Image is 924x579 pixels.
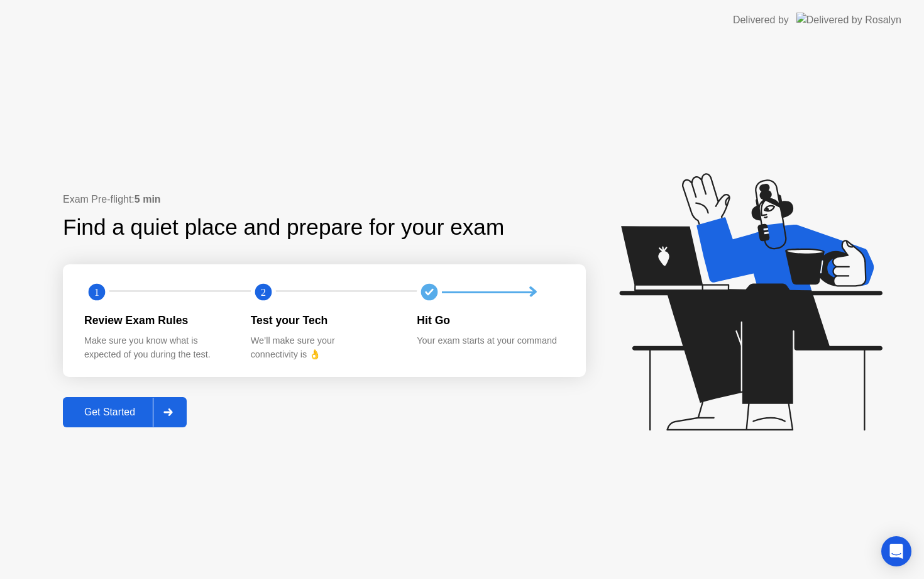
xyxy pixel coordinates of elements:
[261,286,266,298] text: 2
[417,334,563,348] div: Your exam starts at your command
[733,13,789,28] div: Delivered by
[67,407,153,418] div: Get Started
[135,194,161,205] b: 5 min
[417,312,563,329] div: Hit Go
[881,536,911,566] div: Open Intercom Messenger
[63,211,506,244] div: Find a quiet place and prepare for your exam
[84,312,231,329] div: Review Exam Rules
[84,334,231,361] div: Make sure you know what is expected of you during the test.
[63,397,187,427] button: Get Started
[94,286,99,298] text: 1
[796,13,901,27] img: Delivered by Rosalyn
[251,334,397,361] div: We’ll make sure your connectivity is 👌
[251,312,397,329] div: Test your Tech
[63,192,586,207] div: Exam Pre-flight:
